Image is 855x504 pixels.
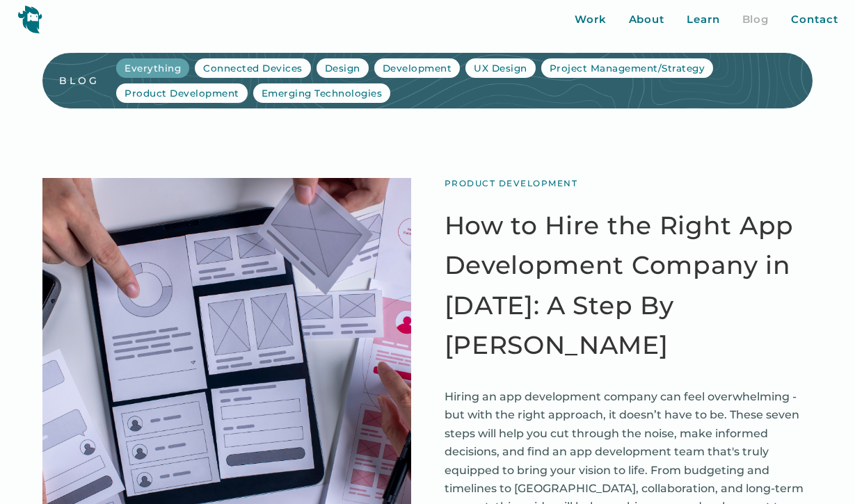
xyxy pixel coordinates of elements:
[317,58,369,78] a: Design
[59,74,116,87] a: blog
[17,5,42,33] img: yeti logo icon
[374,58,461,78] a: Development
[791,12,838,28] a: Contact
[445,206,813,366] a: How to Hire the Right App Development Company in [DATE]: A Step By [PERSON_NAME]
[253,83,391,103] a: Emerging Technologies
[687,12,720,28] a: Learn
[465,58,536,78] a: UX Design
[575,12,607,28] a: Work
[383,61,452,75] div: Development
[195,58,311,78] a: Connected Devices
[474,61,527,75] div: UX Design
[325,61,360,75] div: Design
[541,58,714,78] a: Project Management/Strategy
[125,86,239,100] div: Product Development
[629,12,665,28] a: About
[203,61,303,75] div: Connected Devices
[116,58,189,78] a: Everything
[742,12,769,28] a: Blog
[550,61,705,75] div: Project Management/Strategy
[262,86,383,100] div: Emerging Technologies
[445,178,578,189] div: Product Development
[116,83,248,103] a: Product Development
[125,61,181,75] div: Everything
